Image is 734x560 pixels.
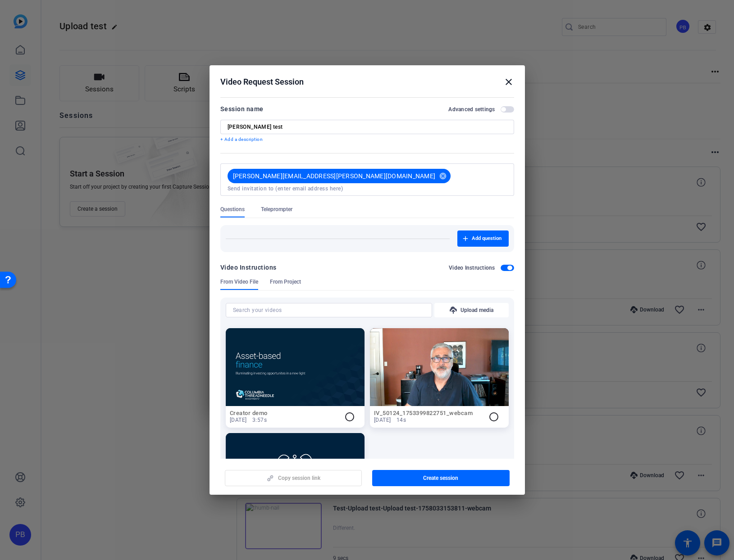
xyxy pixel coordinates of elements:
input: Enter Session Name [228,123,507,131]
span: Questions [220,206,245,213]
input: Send invitation to (enter email address here) [228,185,507,192]
img: Not found [226,433,365,511]
span: Create session [423,474,458,482]
span: From Video File [220,278,258,285]
h2: Video Instructions [449,264,495,271]
mat-icon: close [503,77,514,87]
span: [PERSON_NAME][EMAIL_ADDRESS][PERSON_NAME][DOMAIN_NAME] [233,172,436,181]
input: Search your videos [233,305,425,316]
mat-icon: radio_button_unchecked [344,411,355,422]
span: [DATE] [230,416,247,424]
h2: Advanced settings [448,106,495,113]
span: 3:57s [252,416,267,424]
p: + Add a description [220,136,514,143]
span: Teleprompter [261,206,292,213]
span: [DATE] [374,416,391,424]
button: Create session [372,470,510,486]
div: Session name [220,104,264,114]
h2: IV_50124_1753399822751_webcam [374,410,483,416]
div: Video Instructions [220,262,277,273]
span: Add question [472,235,501,242]
mat-icon: cancel [435,172,451,180]
span: From Project [270,278,301,285]
span: Upload media [460,307,493,314]
button: Add question [457,230,509,247]
img: Not found [226,328,365,406]
h2: Creator demo [230,410,339,416]
button: Upload media [434,303,509,317]
mat-icon: radio_button_unchecked [488,411,499,422]
span: 14s [397,416,406,424]
img: Not found [370,328,509,406]
div: Video Request Session [220,77,514,87]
